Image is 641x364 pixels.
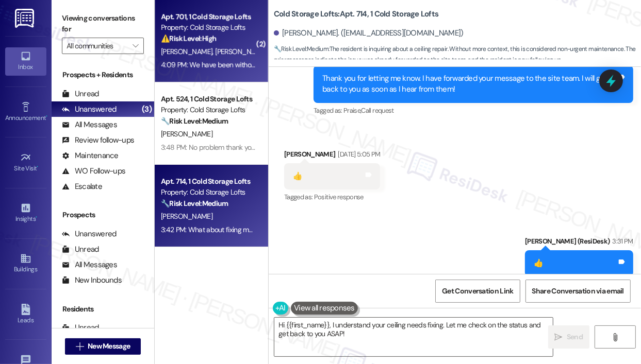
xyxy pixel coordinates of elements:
input: All communities [67,38,127,54]
span: Share Conversation via email [532,286,624,297]
span: [PERSON_NAME] [161,212,212,221]
a: Leads [5,301,46,328]
span: Positive response [314,193,364,201]
div: Unread [62,89,99,99]
i:  [133,42,138,50]
b: Cold Storage Lofts: Apt. 714, 1 Cold Storage Lofts [274,9,438,20]
a: Site Visit • [5,149,46,177]
div: Tagged as: [284,189,380,204]
button: Send [548,325,590,349]
div: Prospects + Residents [52,70,154,80]
i:  [611,333,619,341]
div: Apt. 701, 1 Cold Storage Lofts [161,11,256,22]
img: ResiDesk Logo [15,9,36,28]
div: Unanswered [62,229,117,239]
div: Tagged as: [314,103,633,118]
div: Residents [52,304,154,315]
div: All Messages [62,259,117,270]
span: Praise , [343,106,361,115]
span: Call request [361,106,394,115]
div: (3) [139,101,154,117]
strong: 🔧 Risk Level: Medium [274,45,328,53]
div: 👍 [293,171,302,182]
div: 3:48 PM: No problem thank you for understanding and taking note of it [161,143,372,152]
strong: 🔧 Risk Level: Medium [161,116,228,126]
div: All Messages [62,119,117,130]
div: 3:42 PM: What about fixing my ceiling.? [161,225,277,234]
div: New Inbounds [62,275,122,286]
a: Inbox [5,47,46,75]
div: Unread [62,322,99,333]
strong: ⚠️ Risk Level: High [161,34,217,43]
button: Share Conversation via email [525,280,631,303]
div: Property: Cold Storage Lofts [161,105,256,115]
div: WO Follow-ups [62,166,125,177]
div: [PERSON_NAME] [284,149,380,163]
div: Maintenance [62,150,119,161]
div: Prospects [52,210,154,220]
div: [PERSON_NAME]. ([EMAIL_ADDRESS][DOMAIN_NAME]) [274,28,464,39]
div: 👍​ [534,258,543,269]
div: Escalate [62,181,102,192]
div: Review follow-ups [62,135,134,146]
div: Property: Cold Storage Lofts [161,187,256,198]
span: Get Conversation Link [442,286,513,297]
span: [PERSON_NAME] [161,129,212,138]
button: Get Conversation Link [435,280,520,303]
span: [PERSON_NAME] [216,47,267,56]
i:  [76,342,84,351]
a: Buildings [5,250,46,278]
span: • [46,113,47,120]
a: Insights • [5,199,46,227]
div: [DATE] 5:05 PM [336,149,381,160]
div: Property: Cold Storage Lofts [161,22,256,33]
label: Viewing conversations for [62,10,144,38]
div: 3:31 PM [610,236,633,247]
strong: 🔧 Risk Level: Medium [161,199,228,208]
div: Unanswered [62,104,117,115]
span: • [37,163,39,170]
span: : The resident is inquiring about a ceiling repair. Without more context, this is considered non-... [274,44,641,66]
textarea: Hi {{first_name}}, I understand your ceiling needs fixing. Let me check on the status and get bac... [274,318,553,356]
span: • [36,214,37,221]
button: New Message [65,338,141,355]
span: Send [567,332,583,342]
span: [PERSON_NAME] [161,47,216,56]
div: [PERSON_NAME] (ResiDesk) [525,236,633,250]
span: New Message [88,341,130,352]
i:  [555,333,563,341]
div: Apt. 524, 1 Cold Storage Lofts [161,94,256,105]
div: Apt. 714, 1 Cold Storage Lofts [161,176,256,187]
div: Thank you for letting me know. I have forwarded your message to the site team. I will get back to... [322,73,617,95]
div: Unread [62,244,99,255]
